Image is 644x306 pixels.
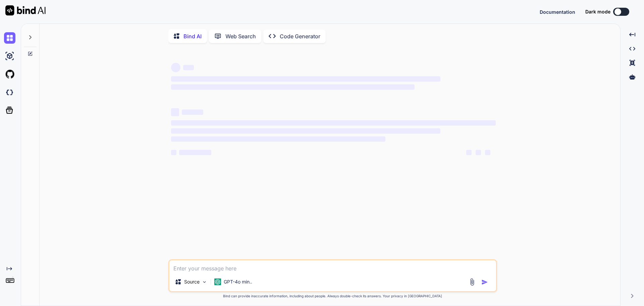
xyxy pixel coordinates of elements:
[468,278,476,286] img: attachment
[4,32,15,44] img: chat
[171,84,415,90] span: ‌
[4,87,15,98] img: darkCloudIdeIcon
[183,32,202,40] p: Bind AI
[182,110,203,115] span: ‌
[5,5,46,15] img: Bind AI
[4,69,15,80] img: githubLight
[485,150,490,155] span: ‌
[171,63,180,72] span: ‌
[171,136,385,142] span: ‌
[179,150,211,155] span: ‌
[540,8,575,15] button: Documentation
[214,278,221,285] img: GPT-4o mini
[481,279,488,286] img: icon
[585,8,610,15] span: Dark mode
[171,76,440,82] span: ‌
[202,279,207,285] img: Pick Models
[225,32,256,40] p: Web Search
[224,278,252,285] p: GPT-4o min..
[171,150,176,155] span: ‌
[168,294,497,299] p: Bind can provide inaccurate information, including about people. Always double-check its answers....
[476,150,481,155] span: ‌
[540,9,575,15] span: Documentation
[184,278,200,285] p: Source
[280,32,320,40] p: Code Generator
[466,150,472,155] span: ‌
[171,120,496,126] span: ‌
[183,65,194,70] span: ‌
[171,108,179,116] span: ‌
[4,50,15,62] img: ai-studio
[171,128,440,134] span: ‌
